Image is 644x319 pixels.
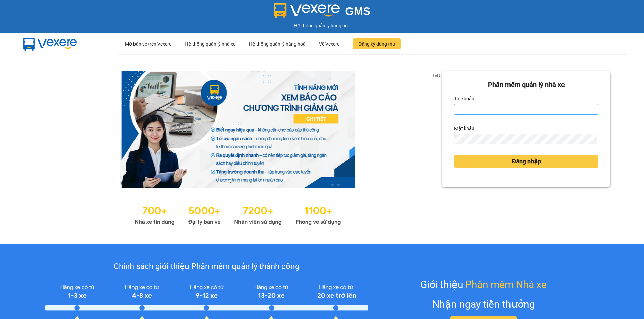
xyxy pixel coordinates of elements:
input: Tài khoản [454,104,598,115]
div: Mở bán vé trên Vexere [125,33,171,55]
a: GMS [274,10,371,15]
li: slide item 1 [228,180,231,183]
button: Đăng ký dùng thử [353,38,401,49]
label: Tài khoản [454,93,474,104]
div: Giới thiệu [420,276,547,292]
div: Hệ thống quản lý nhà xe [185,33,235,55]
p: 1 of 3 [430,71,442,80]
span: Đăng nhập [512,157,541,166]
span: Phần mềm Nhà xe [465,276,547,292]
button: previous slide / item [34,71,43,188]
input: Mật khẩu [454,134,597,144]
span: GMS [345,5,370,17]
div: Hệ thống quản lý hàng hoá [249,33,306,55]
li: slide item 2 [236,180,239,183]
img: logo 2 [274,3,340,18]
div: Về Vexere [319,33,339,55]
label: Mật khẩu [454,123,474,134]
img: mbUUG5Q.png [17,33,84,55]
div: Chính sách giới thiệu Phần mềm quản lý thành công [45,260,368,273]
img: Statistics.png [135,202,341,227]
span: Đăng ký dùng thử [358,40,395,48]
button: next slide / item [433,71,442,188]
button: Đăng nhập [454,155,598,168]
li: slide item 3 [245,180,247,183]
div: Phần mềm quản lý nhà xe [454,80,598,90]
div: Nhận ngay tiền thưởng [432,296,535,312]
div: Hệ thống quản lý hàng hóa [2,22,642,29]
